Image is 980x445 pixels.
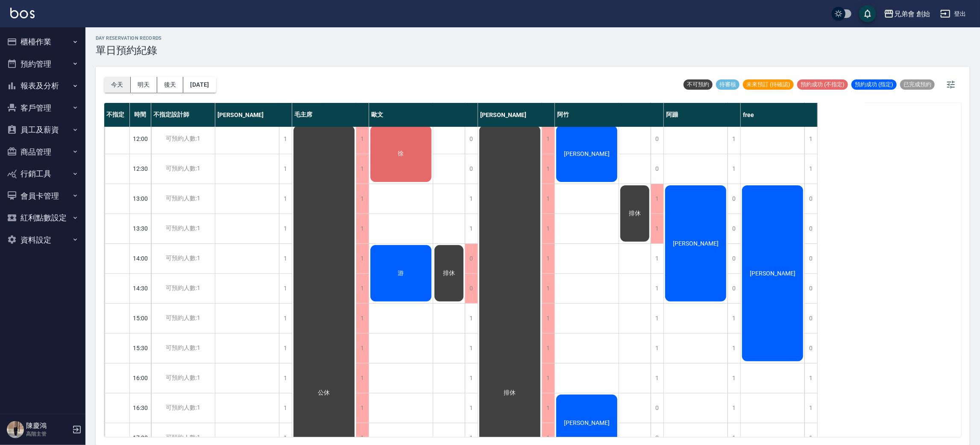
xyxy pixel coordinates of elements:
[3,207,82,229] button: 紅利點數設定
[279,214,292,243] div: 1
[131,77,157,93] button: 明天
[804,184,817,214] div: 0
[804,393,817,423] div: 1
[542,304,555,333] div: 1
[651,363,663,393] div: 1
[728,244,740,273] div: 0
[356,304,369,333] div: 1
[96,44,162,56] h3: 單日預約紀錄
[279,184,292,214] div: 1
[369,103,478,127] div: 歐文
[728,304,740,333] div: 1
[465,154,478,184] div: 0
[804,274,817,303] div: 0
[651,124,663,154] div: 0
[728,184,740,214] div: 0
[3,75,82,97] button: 報表及分析
[651,274,663,303] div: 1
[3,141,82,163] button: 商品管理
[465,214,478,243] div: 1
[151,214,215,243] div: 可預約人數:1
[441,269,457,277] span: 排休
[797,81,848,88] span: 預約成功 (不指定)
[356,393,369,423] div: 1
[542,154,555,184] div: 1
[542,274,555,303] div: 1
[651,393,663,423] div: 0
[356,154,369,184] div: 1
[741,103,818,127] div: free
[542,244,555,273] div: 1
[151,363,215,393] div: 可預約人數:1
[183,77,216,93] button: [DATE]
[396,150,406,158] span: 徐
[728,363,740,393] div: 1
[130,393,151,423] div: 16:30
[804,214,817,243] div: 0
[10,8,35,18] img: Logo
[151,334,215,363] div: 可預約人數:1
[151,124,215,154] div: 可預約人數:1
[279,244,292,273] div: 1
[130,363,151,393] div: 16:00
[356,274,369,303] div: 1
[804,304,817,333] div: 0
[728,393,740,423] div: 1
[851,81,897,88] span: 預約成功 (指定)
[317,389,332,397] span: 公休
[356,184,369,214] div: 1
[356,363,369,393] div: 1
[728,154,740,184] div: 1
[215,103,292,127] div: [PERSON_NAME]
[651,184,663,214] div: 1
[465,334,478,363] div: 1
[130,214,151,243] div: 13:30
[3,53,82,75] button: 預約管理
[3,97,82,119] button: 客戶管理
[151,244,215,273] div: 可預約人數:1
[900,81,935,88] span: 已完成預約
[104,77,131,93] button: 今天
[104,103,130,127] div: 不指定
[279,274,292,303] div: 1
[555,103,664,127] div: 阿竹
[7,421,24,438] img: Person
[478,103,555,127] div: [PERSON_NAME]
[151,154,215,184] div: 可預約人數:1
[356,244,369,273] div: 1
[804,363,817,393] div: 1
[542,334,555,363] div: 1
[279,334,292,363] div: 1
[130,184,151,214] div: 13:00
[728,124,740,154] div: 1
[502,389,518,397] span: 排休
[130,303,151,333] div: 15:00
[130,103,151,127] div: 時間
[130,243,151,273] div: 14:00
[26,430,70,438] p: 高階主管
[151,103,215,127] div: 不指定設計師
[356,334,369,363] div: 1
[542,393,555,423] div: 1
[279,363,292,393] div: 1
[3,119,82,141] button: 員工及薪資
[542,124,555,154] div: 1
[465,244,478,273] div: 0
[465,304,478,333] div: 1
[748,270,797,277] span: [PERSON_NAME]
[859,5,876,22] button: save
[627,210,643,217] span: 排休
[804,244,817,273] div: 0
[3,31,82,53] button: 櫃檯作業
[728,214,740,243] div: 0
[728,334,740,363] div: 1
[562,150,611,157] span: [PERSON_NAME]
[465,184,478,214] div: 1
[542,214,555,243] div: 1
[804,154,817,184] div: 1
[651,154,663,184] div: 0
[465,124,478,154] div: 0
[651,304,663,333] div: 1
[465,274,478,303] div: 0
[279,393,292,423] div: 1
